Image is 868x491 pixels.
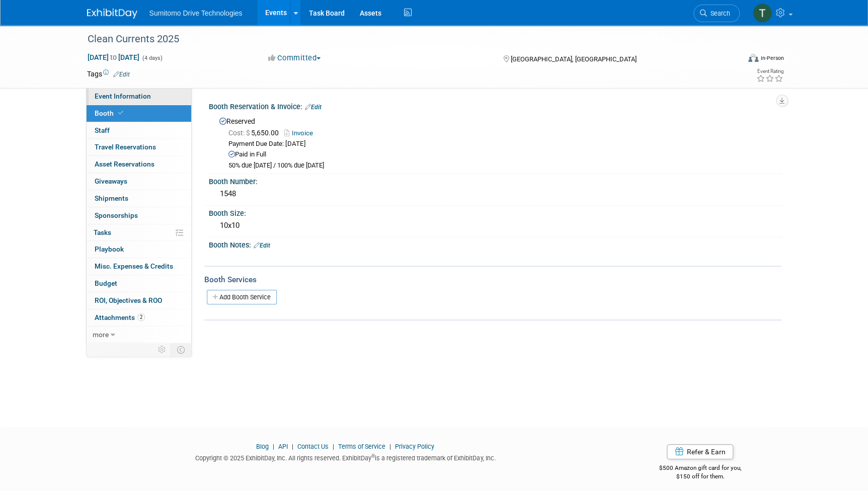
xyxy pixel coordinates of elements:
[707,10,730,17] span: Search
[209,174,781,187] div: Booth Number:
[87,309,191,326] a: Attachments2
[87,139,191,155] a: Travel Reservations
[109,53,118,61] span: to
[680,52,784,67] div: Event Format
[87,190,191,207] a: Shipments
[228,161,774,170] div: 50% due [DATE] / 100% due [DATE]
[171,343,191,356] td: Toggle Event Tabs
[209,206,781,218] div: Booth Size:
[137,313,145,321] span: 2
[95,262,173,270] span: Misc. Expenses & Credits
[216,186,774,202] div: 1548
[93,331,109,339] span: more
[216,218,774,233] div: 10x10
[371,453,375,459] sup: ®
[228,139,774,149] div: Payment Due Date: [DATE]
[330,443,337,450] span: |
[95,279,117,287] span: Budget
[278,443,288,450] a: API
[87,88,191,105] a: Event Information
[113,71,130,78] a: Edit
[693,5,740,22] a: Search
[289,443,296,450] span: |
[84,30,725,48] div: Clean Currents 2025
[270,443,277,450] span: |
[141,55,163,61] span: (4 days)
[94,228,111,236] span: Tasks
[87,122,191,139] a: Staff
[87,105,191,122] a: Booth
[753,4,772,23] img: Taylor Mobley
[667,444,733,459] a: Refer & Earn
[228,129,251,137] span: Cost: $
[95,211,138,219] span: Sponsorships
[619,472,781,481] div: $150 off for them.
[284,129,318,137] a: Invoice
[338,443,385,450] a: Terms of Service
[95,177,127,185] span: Giveaways
[95,109,125,117] span: Booth
[265,53,325,63] button: Committed
[95,245,124,253] span: Playbook
[204,274,781,285] div: Booth Services
[153,343,171,356] td: Personalize Event Tab Strip
[256,443,269,450] a: Blog
[87,69,130,79] td: Tags
[149,9,243,17] span: Sumitomo Drive Technologies
[87,207,191,224] a: Sponsorships
[95,296,162,304] span: ROI, Objectives & ROO
[87,224,191,241] a: Tasks
[87,241,191,258] a: Playbook
[760,54,783,62] div: In-Person
[305,104,322,111] a: Edit
[87,53,140,62] span: [DATE] [DATE]
[118,110,123,116] i: Booth reservation complete
[87,326,191,343] a: more
[87,275,191,292] a: Budget
[254,242,270,249] a: Edit
[216,114,774,171] div: Reserved
[209,237,781,251] div: Booth Notes:
[87,258,191,275] a: Misc. Expenses & Credits
[95,126,110,134] span: Staff
[95,143,156,151] span: Travel Reservations
[395,443,434,450] a: Privacy Policy
[87,173,191,190] a: Giveaways
[95,92,151,100] span: Event Information
[297,443,329,450] a: Contact Us
[87,292,191,309] a: ROI, Objectives & ROO
[207,290,277,304] a: Add Booth Service
[387,443,393,450] span: |
[619,457,781,480] div: $500 Amazon gift card for you,
[756,69,783,74] div: Event Rating
[87,451,604,463] div: Copyright © 2025 ExhibitDay, Inc. All rights reserved. ExhibitDay is a registered trademark of Ex...
[228,129,283,137] span: 5,650.00
[209,99,781,112] div: Booth Reservation & Invoice:
[95,194,128,202] span: Shipments
[95,313,145,321] span: Attachments
[228,150,774,159] div: Paid in Full
[87,156,191,173] a: Asset Reservations
[511,55,637,63] span: [GEOGRAPHIC_DATA], [GEOGRAPHIC_DATA]
[95,160,154,168] span: Asset Reservations
[748,54,758,62] img: Format-Inperson.png
[87,9,137,19] img: ExhibitDay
